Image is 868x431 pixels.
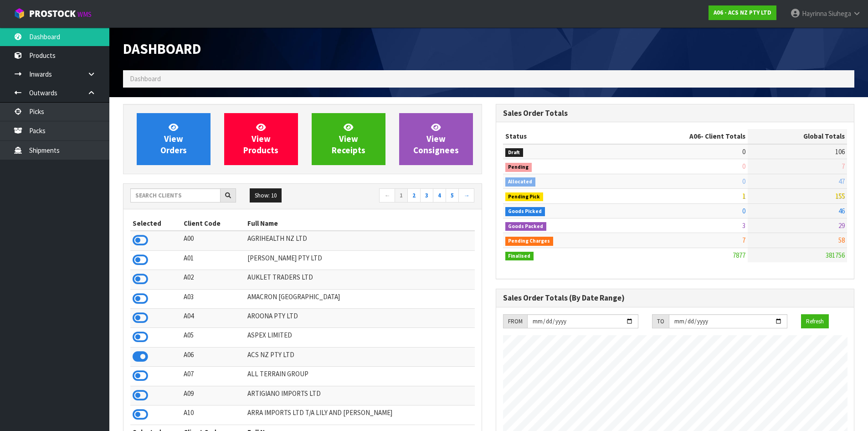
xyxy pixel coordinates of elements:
td: AGRIHEALTH NZ LTD [245,231,475,250]
span: Goods Packed [505,222,547,231]
a: ViewOrders [137,113,211,165]
a: ViewProducts [224,113,298,165]
span: View Receipts [332,122,365,156]
span: 155 [835,192,845,200]
td: A07 [181,367,245,386]
span: 1 [742,192,745,200]
small: WMS [77,10,92,19]
th: - Client Totals [616,129,748,144]
span: View Orders [160,122,187,156]
a: → [458,188,474,203]
a: ViewConsignees [399,113,473,165]
td: A00 [181,231,245,250]
span: Pending Charges [505,237,554,246]
span: Dashboard [130,74,161,83]
input: Search clients [130,188,221,203]
span: Pending Pick [505,192,544,202]
td: AMACRON [GEOGRAPHIC_DATA] [245,289,475,308]
span: 7 [742,236,745,244]
th: Full Name [245,216,475,231]
th: Global Totals [748,129,847,144]
span: 0 [742,207,745,215]
span: Pending [505,163,532,172]
td: A04 [181,309,245,328]
img: cube-alt.png [14,8,25,19]
td: AROONA PTY LTD [245,309,475,328]
div: FROM [503,314,527,329]
td: A05 [181,328,245,347]
strong: A06 - ACS NZ PTY LTD [714,9,771,16]
span: 47 [838,177,845,186]
h3: Sales Order Totals (By Date Range) [503,294,847,302]
span: 46 [838,207,845,215]
span: Dashboard [123,40,201,58]
span: Goods Picked [505,207,545,216]
button: Show: 10 [250,188,282,203]
td: A09 [181,386,245,405]
a: ViewReceipts [312,113,385,165]
th: Client Code [181,216,245,231]
td: A10 [181,405,245,425]
nav: Page navigation [309,188,475,204]
a: 3 [420,188,433,203]
span: 381756 [826,251,845,260]
span: Siuhega [828,9,851,18]
a: ← [379,188,395,203]
th: Status [503,129,617,144]
span: 29 [838,221,845,230]
span: 3 [742,221,745,230]
span: 7877 [733,251,745,260]
h3: Sales Order Totals [503,109,847,118]
a: 5 [446,188,459,203]
span: Hayrinna [802,9,827,18]
span: View Consignees [413,122,459,156]
td: [PERSON_NAME] PTY LTD [245,250,475,270]
td: A02 [181,270,245,289]
a: 1 [395,188,408,203]
span: ProStock [29,8,76,20]
span: Draft [505,148,524,157]
button: Refresh [801,314,829,329]
td: ACS NZ PTY LTD [245,347,475,366]
span: 7 [842,162,845,171]
span: 0 [742,162,745,171]
a: 4 [433,188,446,203]
td: ASPEX LIMITED [245,328,475,347]
div: TO [652,314,669,329]
td: A03 [181,289,245,308]
span: 106 [835,147,845,156]
span: 0 [742,147,745,156]
th: Selected [130,216,181,231]
td: A01 [181,250,245,270]
span: Finalised [505,252,534,261]
span: Allocated [505,177,536,187]
td: AUKLET TRADERS LTD [245,270,475,289]
a: A06 - ACS NZ PTY LTD [709,5,776,20]
span: View Products [243,122,278,156]
a: 2 [407,188,421,203]
td: ALL TERRAIN GROUP [245,367,475,386]
td: ARTIGIANO IMPORTS LTD [245,386,475,405]
span: 58 [838,236,845,244]
span: A06 [689,132,701,140]
td: ARRA IMPORTS LTD T/A LILY AND [PERSON_NAME] [245,405,475,425]
td: A06 [181,347,245,366]
span: 0 [742,177,745,186]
